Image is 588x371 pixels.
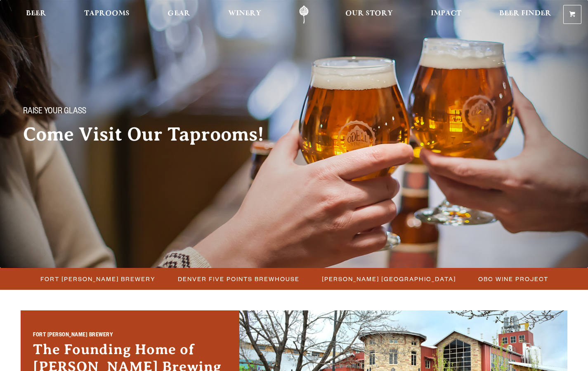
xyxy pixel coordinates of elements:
[178,273,300,285] span: Denver Five Points Brewhouse
[162,5,196,24] a: Gear
[26,10,46,17] span: Beer
[173,273,304,285] a: Denver Five Points Brewhouse
[340,5,398,24] a: Our Story
[494,5,557,24] a: Beer Finder
[317,273,460,285] a: [PERSON_NAME] [GEOGRAPHIC_DATA]
[228,10,261,17] span: Winery
[431,10,461,17] span: Impact
[478,273,548,285] span: OBC Wine Project
[168,10,190,17] span: Gear
[79,5,135,24] a: Taprooms
[23,124,281,145] h2: Come Visit Our Taprooms!
[84,10,130,17] span: Taprooms
[473,273,553,285] a: OBC Wine Project
[288,5,319,24] a: Odell Home
[345,10,393,17] span: Our Story
[40,273,156,285] span: Fort [PERSON_NAME] Brewery
[223,5,267,24] a: Winery
[35,273,160,285] a: Fort [PERSON_NAME] Brewery
[425,5,467,24] a: Impact
[322,273,456,285] span: [PERSON_NAME] [GEOGRAPHIC_DATA]
[499,10,551,17] span: Beer Finder
[33,331,227,341] h2: Fort [PERSON_NAME] Brewery
[23,107,86,117] span: Raise your glass
[21,5,52,24] a: Beer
